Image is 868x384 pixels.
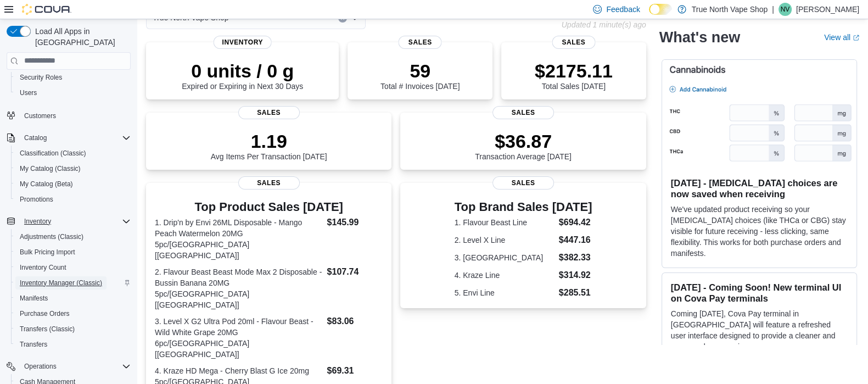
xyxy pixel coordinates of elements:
span: My Catalog (Beta) [20,180,73,188]
span: Inventory Count [20,263,66,272]
span: Users [15,86,131,99]
a: Users [15,86,41,99]
span: Sales [492,106,554,119]
button: Purchase Orders [11,306,135,321]
dd: $447.16 [559,233,592,247]
a: Adjustments (Classic) [15,230,88,243]
span: Inventory Manager (Classic) [15,276,131,290]
button: Transfers [11,337,135,352]
span: Promotions [15,193,131,206]
span: Manifests [20,294,48,303]
a: Security Roles [15,71,66,84]
a: Inventory Count [15,261,71,274]
a: Customers [20,109,60,123]
span: Promotions [20,195,53,204]
span: Transfers [20,340,47,349]
dd: $382.33 [559,251,592,264]
dd: $69.31 [327,364,383,377]
span: Inventory [24,217,51,226]
span: Transfers [15,338,131,351]
p: Coming [DATE], Cova Pay terminal in [GEOGRAPHIC_DATA] will feature a refreshed user interface des... [671,308,848,352]
dt: 5. Envi Line [455,287,555,298]
div: Expired or Expiring in Next 30 Days [182,60,303,91]
div: Transaction Average [DATE] [475,130,572,161]
p: Updated 1 minute(s) ago [562,20,646,29]
p: $2175.11 [535,60,613,82]
dd: $694.42 [559,216,592,229]
span: Inventory [20,215,131,228]
button: Customers [2,107,135,123]
button: Inventory Manager (Classic) [11,275,135,291]
span: My Catalog (Classic) [15,162,131,175]
button: Classification (Classic) [11,146,135,161]
button: Inventory Count [11,260,135,275]
span: Security Roles [15,71,131,84]
button: My Catalog (Beta) [11,176,135,192]
span: Bulk Pricing Import [20,248,75,257]
div: Nancy Vape [779,3,792,16]
button: Catalog [20,131,51,144]
button: Catalog [2,130,135,146]
a: Purchase Orders [15,307,74,320]
button: Security Roles [11,70,135,85]
button: Manifests [11,291,135,306]
svg: External link [853,35,859,41]
span: Purchase Orders [20,309,70,318]
span: Sales [552,36,595,49]
div: Total # Invoices [DATE] [380,60,460,91]
a: View allExternal link [824,33,859,42]
span: Manifests [15,292,131,305]
span: Inventory Count [15,261,131,274]
button: Inventory [20,215,55,228]
a: My Catalog (Classic) [15,162,85,175]
a: Inventory Manager (Classic) [15,276,107,290]
h3: Top Brand Sales [DATE] [455,201,592,214]
span: Adjustments (Classic) [15,230,131,243]
h3: Top Product Sales [DATE] [155,201,383,214]
p: 59 [380,60,460,82]
h3: [DATE] - [MEDICAL_DATA] choices are now saved when receiving [671,177,848,199]
button: Promotions [11,192,135,207]
span: Sales [238,106,300,119]
dt: 3. Level X G2 Ultra Pod 20ml - Flavour Beast - Wild White Grape 20MG 6pc/[GEOGRAPHIC_DATA] [[GEOG... [155,316,323,360]
dt: 4. Kraze Line [455,270,555,281]
span: Transfers (Classic) [20,325,75,333]
span: Sales [492,176,554,190]
p: 0 units / 0 g [182,60,303,82]
button: Bulk Pricing Import [11,244,135,260]
dt: 1. Flavour Beast Line [455,217,555,228]
a: Transfers (Classic) [15,322,79,336]
p: We've updated product receiving so your [MEDICAL_DATA] choices (like THCa or CBG) stay visible fo... [671,204,848,259]
span: Feedback [606,4,640,15]
h3: [DATE] - Coming Soon! New terminal UI on Cova Pay terminals [671,282,848,304]
span: Bulk Pricing Import [15,246,131,259]
dt: 2. Level X Line [455,235,555,246]
span: Catalog [20,131,131,144]
button: Adjustments (Classic) [11,229,135,244]
button: Operations [2,359,135,374]
span: My Catalog (Beta) [15,177,131,191]
span: Customers [24,112,56,120]
span: Load All Apps in [GEOGRAPHIC_DATA] [31,26,131,48]
button: Inventory [2,214,135,229]
span: Dark Mode [649,15,649,15]
a: Transfers [15,338,52,351]
span: NV [781,3,790,16]
p: 1.19 [211,130,327,152]
p: [PERSON_NAME] [796,3,859,16]
a: Promotions [15,193,58,206]
div: Avg Items Per Transaction [DATE] [211,130,327,161]
span: Operations [24,362,57,371]
img: Cova [22,4,71,15]
a: My Catalog (Beta) [15,177,77,191]
button: Operations [20,360,61,373]
a: Bulk Pricing Import [15,246,80,259]
p: | [772,3,774,16]
span: Transfers (Classic) [15,322,131,336]
span: Users [20,88,37,97]
span: Adjustments (Classic) [20,232,83,241]
button: Transfers (Classic) [11,321,135,337]
span: Sales [238,176,300,190]
span: Classification (Classic) [15,147,131,160]
span: Inventory [213,36,272,49]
